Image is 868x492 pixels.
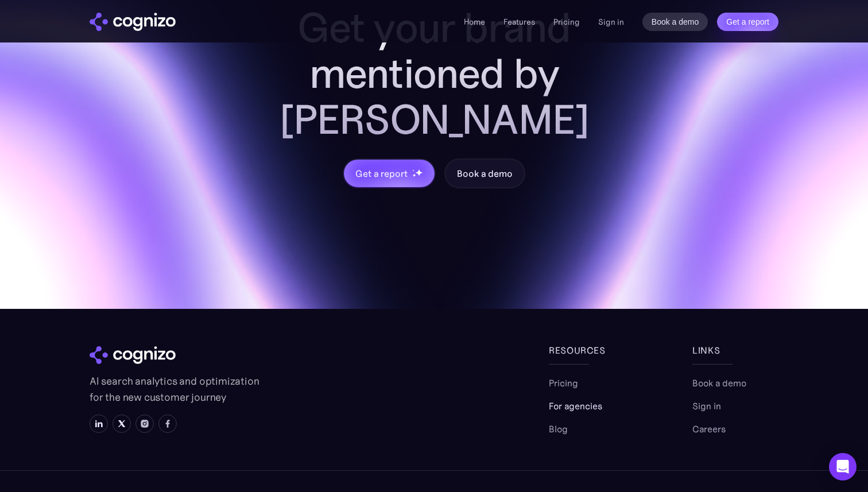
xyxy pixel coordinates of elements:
a: Home [464,17,485,27]
div: Book a demo [457,166,512,180]
div: Get a report [355,166,407,180]
a: Get a reportstarstarstar [343,158,436,188]
div: links [692,343,778,357]
a: Careers [692,422,726,436]
img: cognizo logo [90,346,176,365]
a: Book a demo [692,376,746,390]
a: home [90,13,176,31]
p: AI search analytics and optimization for the new customer journey [90,373,262,405]
a: Features [503,17,535,27]
a: Sign in [692,399,721,413]
a: Book a demo [642,13,708,31]
h2: Get your brand mentioned by [PERSON_NAME] [250,5,618,142]
img: LinkedIn icon [94,419,103,428]
a: Pricing [549,376,578,390]
a: For agencies [549,399,602,413]
a: Get a report [717,13,778,31]
img: star [412,169,414,171]
a: Sign in [598,15,624,29]
div: Resources [549,343,635,357]
a: Blog [549,422,568,436]
img: star [412,173,416,177]
div: Open Intercom Messenger [829,453,857,481]
img: star [415,169,423,176]
a: Book a demo [444,158,525,188]
img: X icon [117,419,126,428]
a: Pricing [553,17,580,27]
img: cognizo logo [90,13,176,31]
